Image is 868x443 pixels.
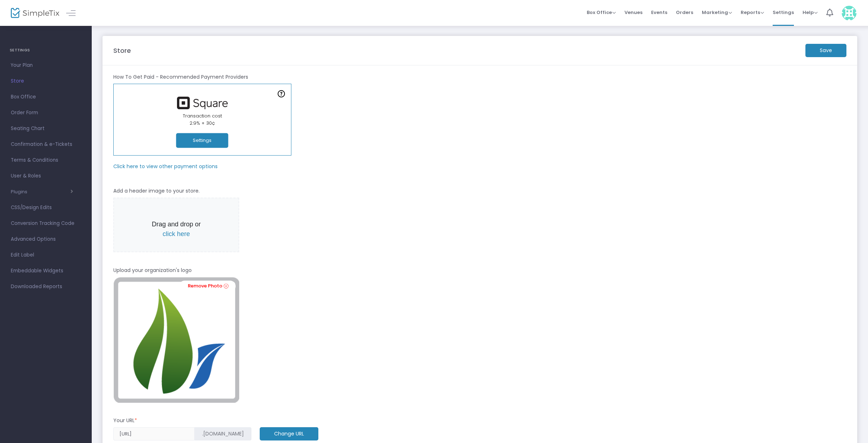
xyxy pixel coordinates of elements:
[11,189,73,195] button: Plugins
[773,3,794,22] span: Settings
[113,417,137,424] m-panel-subtitle: Your URL
[202,430,244,438] span: .[DOMAIN_NAME]
[702,9,732,16] span: Marketing
[676,3,693,22] span: Orders
[11,282,81,291] span: Downloaded Reports
[741,9,764,16] span: Reports
[176,133,228,148] button: Settings
[11,266,81,276] span: Embeddable Widgets
[11,108,81,117] span: Order Form
[113,73,248,81] m-panel-subtitle: How To Get Paid - Recommended Payment Providers
[179,281,236,292] a: Remove Photo
[183,112,222,119] span: Transaction cost
[587,9,616,16] span: Box Office
[11,77,81,86] span: Store
[11,219,81,228] span: Conversion Tracking Code
[11,235,81,244] span: Advanced Options
[113,267,192,274] m-panel-subtitle: Upload your organization's logo
[146,220,206,239] p: Drag and drop or
[163,230,190,237] span: click here
[624,3,642,22] span: Venues
[278,90,285,97] img: question-mark
[113,187,200,195] m-panel-subtitle: Add a header image to your store.
[190,120,215,126] span: 2.9% + 30¢
[11,61,81,70] span: Your Plan
[113,277,239,403] img: original.png
[11,203,81,212] span: CSS/Design Edits
[113,46,131,55] m-panel-title: Store
[805,44,846,57] m-button: Save
[113,163,218,170] m-panel-subtitle: Click here to view other payment options
[11,92,81,102] span: Box Office
[11,140,81,149] span: Confirmation & e-Tickets
[10,43,82,57] h4: SETTINGS
[803,9,818,16] span: Help
[173,97,231,109] img: square.png
[11,171,81,181] span: User & Roles
[651,3,667,22] span: Events
[260,427,318,440] m-button: Change URL
[11,124,81,133] span: Seating Chart
[11,250,81,260] span: Edit Label
[11,156,81,165] span: Terms & Conditions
